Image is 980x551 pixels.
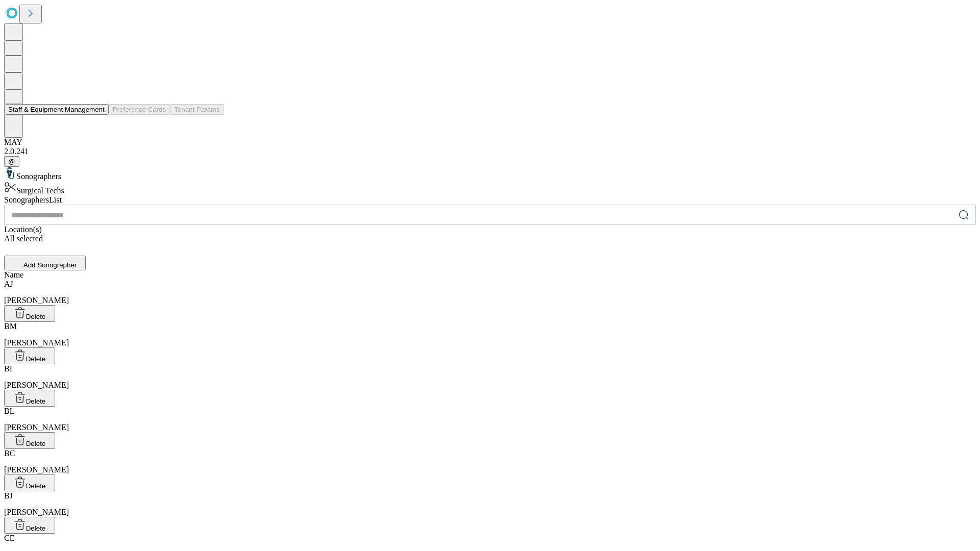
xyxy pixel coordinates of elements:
[4,449,15,458] span: BC
[4,364,976,390] div: [PERSON_NAME]
[4,280,13,288] span: AJ
[26,482,46,490] span: Delete
[4,407,14,415] span: BL
[4,104,109,115] button: Staff & Equipment Management
[23,261,77,269] span: Add Sonographer
[4,491,976,517] div: [PERSON_NAME]
[4,390,55,407] button: Delete
[4,225,42,234] span: Location(s)
[4,474,55,491] button: Delete
[4,156,19,167] button: @
[4,534,14,542] span: CE
[4,322,17,331] span: BM
[4,195,976,205] div: Sonographers List
[4,167,976,181] div: Sonographers
[26,524,46,532] span: Delete
[4,322,976,347] div: [PERSON_NAME]
[4,234,976,243] div: All selected
[4,305,55,322] button: Delete
[4,280,976,305] div: [PERSON_NAME]
[109,104,170,115] button: Preference Cards
[4,270,976,280] div: Name
[4,256,86,270] button: Add Sonographer
[4,449,976,474] div: [PERSON_NAME]
[4,147,976,156] div: 2.0.241
[8,158,15,165] span: @
[4,181,976,195] div: Surgical Techs
[26,355,46,363] span: Delete
[26,313,46,320] span: Delete
[4,364,12,373] span: BI
[4,407,976,432] div: [PERSON_NAME]
[4,517,55,534] button: Delete
[4,491,13,500] span: BJ
[26,440,46,447] span: Delete
[26,397,46,405] span: Delete
[4,138,976,147] div: MAY
[170,104,224,115] button: Tenant Params
[4,432,55,449] button: Delete
[4,347,55,364] button: Delete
